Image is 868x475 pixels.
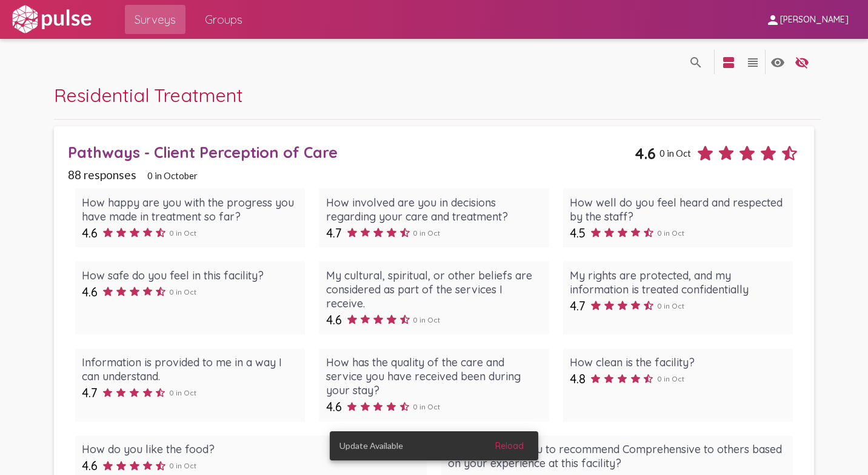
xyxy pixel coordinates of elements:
span: 0 in Oct [659,148,691,159]
a: Surveys [125,5,185,34]
div: Information is provided to me in a way I can understand. [82,355,298,383]
button: language [716,50,741,74]
span: 0 in October [147,170,198,181]
mat-icon: language [721,55,736,70]
span: 88 responses [68,168,136,182]
span: 0 in Oct [413,402,440,411]
a: Groups [195,5,252,34]
span: 0 in Oct [413,315,440,324]
mat-icon: language [795,55,809,70]
span: 4.6 [326,399,342,414]
mat-icon: person [766,13,780,27]
span: 0 in Oct [169,461,196,470]
span: Groups [205,9,242,30]
button: language [741,50,765,74]
mat-icon: language [689,55,703,70]
span: Reload [495,440,524,451]
div: How involved are you in decisions regarding your care and treatment? [326,196,542,224]
span: 0 in Oct [657,228,684,237]
span: 0 in Oct [169,287,196,296]
span: 4.7 [326,225,342,241]
span: 4.7 [82,385,98,400]
mat-icon: language [746,55,760,70]
span: 4.8 [570,371,586,386]
div: How clean is the facility? [570,355,786,369]
div: Pathways - Client Perception of Care [68,143,635,162]
span: 4.6 [82,225,98,241]
img: white-logo.svg [10,4,93,35]
span: Residential Treatment [54,83,243,107]
button: language [766,50,790,74]
span: 4.6 [82,458,98,473]
div: How likely are you to recommend Comprehensive to others based on your experience at this facility? [448,442,786,470]
span: 4.6 [82,284,98,299]
button: Reload [486,435,533,457]
span: [PERSON_NAME] [780,15,849,26]
span: 4.6 [635,144,656,163]
span: 0 in Oct [413,228,440,237]
span: 4.6 [326,312,342,327]
span: 0 in Oct [657,374,684,383]
mat-icon: language [770,55,785,70]
span: 4.7 [570,298,586,313]
button: language [790,50,814,74]
span: 0 in Oct [169,388,196,397]
div: How safe do you feel in this facility? [82,268,298,282]
div: How well do you feel heard and respected by the staff? [570,196,786,224]
span: Surveys [135,9,176,30]
span: 0 in Oct [169,228,196,237]
button: [PERSON_NAME] [756,8,858,30]
div: My rights are protected, and my information is treated confidentially [570,268,786,296]
span: 0 in Oct [657,301,684,310]
div: My cultural, spiritual, or other beliefs are considered as part of the services I receive. [326,268,542,310]
span: Update Available [339,440,403,452]
div: How do you like the food? [82,442,419,456]
div: How happy are you with the progress you have made in treatment so far? [82,196,298,224]
button: language [684,50,708,74]
span: 4.5 [570,225,586,241]
div: How has the quality of the care and service you have received been during your stay? [326,355,542,397]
